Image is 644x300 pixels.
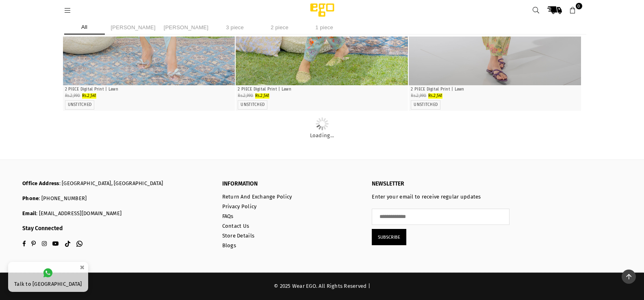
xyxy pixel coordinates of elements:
[222,180,360,188] p: INFORMATION
[22,283,622,290] div: © 2025 Wear EGO. All Rights Reserved |
[576,3,582,9] span: 0
[222,233,254,239] a: Store Details
[238,93,253,98] span: Rs.2,990
[372,229,406,245] button: Subscribe
[65,86,233,93] p: 2 PIECE Digital Print | Lawn
[222,213,234,219] a: FAQs
[566,3,580,17] a: 0
[238,86,406,93] p: 2 PIECE Digital Print | Lawn
[77,261,87,274] button: ×
[82,93,96,98] span: Rs.2,541
[411,93,426,98] span: Rs.2,990
[64,125,580,139] a: Loading...
[109,20,158,35] li: [PERSON_NAME]
[22,195,39,201] b: Phone
[414,102,438,108] label: UNSTITCHED
[372,194,510,201] p: Enter your email to receive regular updates
[241,102,265,108] label: UNSTITCHED
[222,223,249,229] a: Contact Us
[22,195,210,202] p: : [PHONE_NUMBER]
[304,20,345,35] li: 1 piece
[222,203,257,209] a: Privacy Policy
[529,3,544,17] a: Search
[316,117,329,130] img: Loading...
[22,180,210,187] p: : [GEOGRAPHIC_DATA], [GEOGRAPHIC_DATA]
[22,225,210,232] h3: Stay Connected
[8,262,88,292] a: Talk to [GEOGRAPHIC_DATA]
[255,93,269,98] span: Rs.2,541
[222,194,292,200] a: Return And Exchange Policy
[64,20,105,35] li: All
[68,102,92,108] label: UNSTITCHED
[215,20,255,35] li: 3 piece
[411,86,579,93] p: 2 PIECE Digital Print | Lawn
[259,20,300,35] li: 2 piece
[288,2,357,18] img: Ego
[22,180,59,186] b: Office Address
[22,210,36,216] b: Email
[65,93,80,98] span: Rs.2,990
[61,7,75,13] a: Menu
[36,210,121,216] a: : [EMAIL_ADDRESS][DOMAIN_NAME]
[222,242,236,248] a: Blogs
[428,93,442,98] span: Rs.2,541
[64,132,580,139] p: Loading...
[372,180,510,188] p: NEWSLETTER
[162,20,210,35] li: [PERSON_NAME]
